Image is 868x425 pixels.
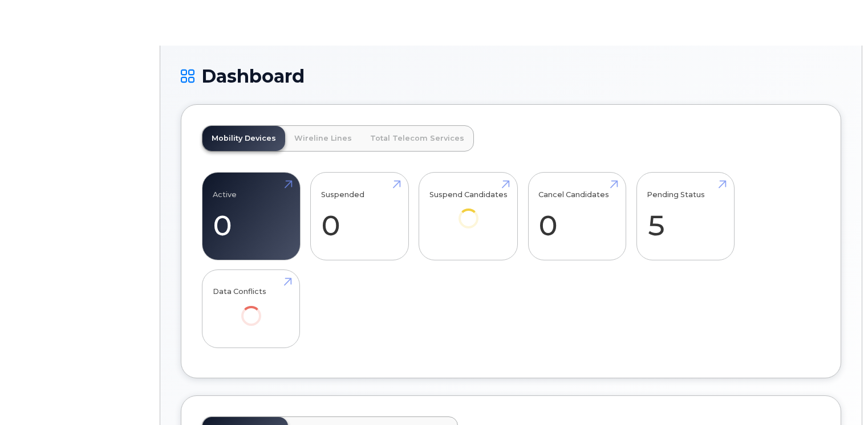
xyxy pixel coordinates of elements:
h1: Dashboard [181,66,841,86]
a: Mobility Devices [202,126,285,151]
a: Wireline Lines [285,126,361,151]
a: Cancel Candidates 0 [538,179,615,254]
a: Pending Status 5 [647,179,724,254]
a: Total Telecom Services [361,126,473,151]
a: Data Conflicts [213,276,290,341]
a: Suspend Candidates [429,179,508,244]
a: Active 0 [213,179,290,254]
a: Suspended 0 [321,179,398,254]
